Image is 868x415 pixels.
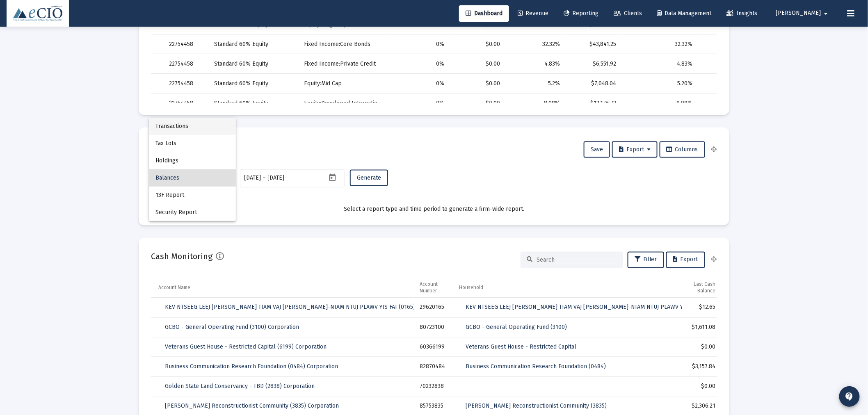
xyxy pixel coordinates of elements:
span: Transactions [155,118,229,135]
span: Holdings [155,152,229,169]
span: 13F Report [155,187,229,204]
span: Tax Lots [155,135,229,152]
span: Security Report [155,204,229,221]
span: Balances [155,169,229,187]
